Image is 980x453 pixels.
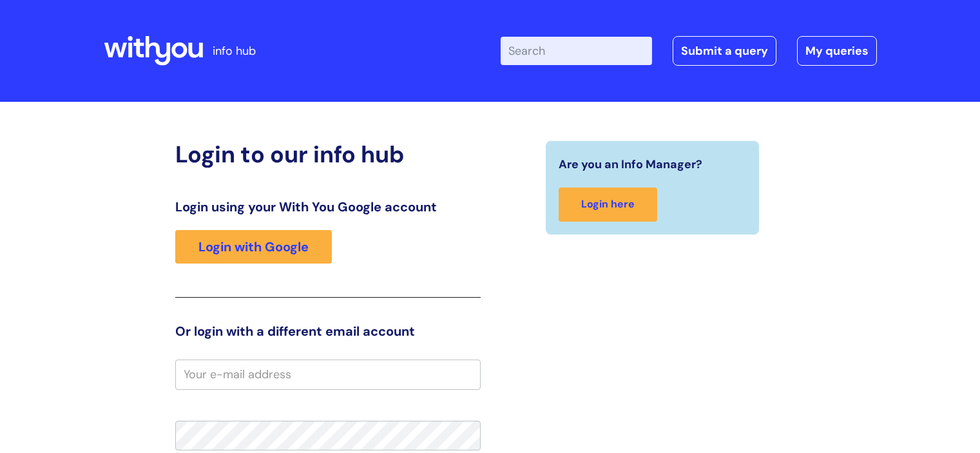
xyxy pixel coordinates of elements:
[175,199,481,215] h3: Login using your With You Google account
[175,360,481,389] input: Your e-mail address
[501,37,652,65] input: Search
[797,36,877,66] a: My queries
[559,154,702,175] span: Are you an Info Manager?
[213,41,256,61] p: info hub
[559,188,657,222] a: Login here
[673,36,776,66] a: Submit a query
[175,230,332,264] a: Login with Google
[175,140,481,168] h2: Login to our info hub
[175,323,481,339] h3: Or login with a different email account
